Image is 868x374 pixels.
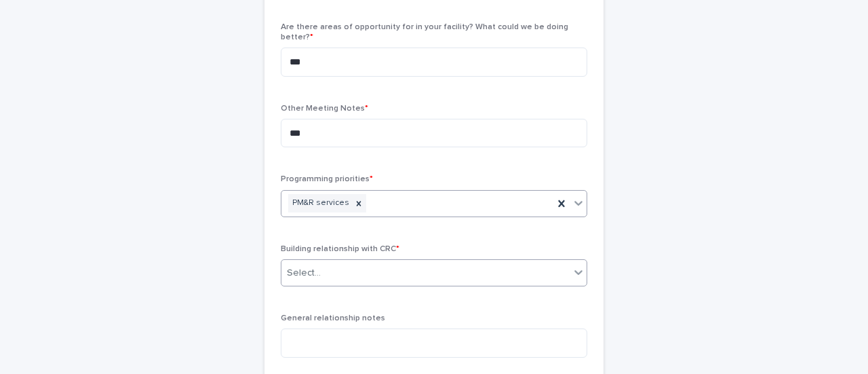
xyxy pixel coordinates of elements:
span: Building relationship with CRC [281,245,399,253]
span: General relationship notes [281,314,385,322]
div: PM&R services [288,194,351,212]
span: Programming priorities [281,175,373,183]
span: Other Meeting Notes [281,105,368,113]
span: Are there areas of opportunity for in your facility? What could we be doing better? [281,23,568,41]
div: Select... [287,266,321,280]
